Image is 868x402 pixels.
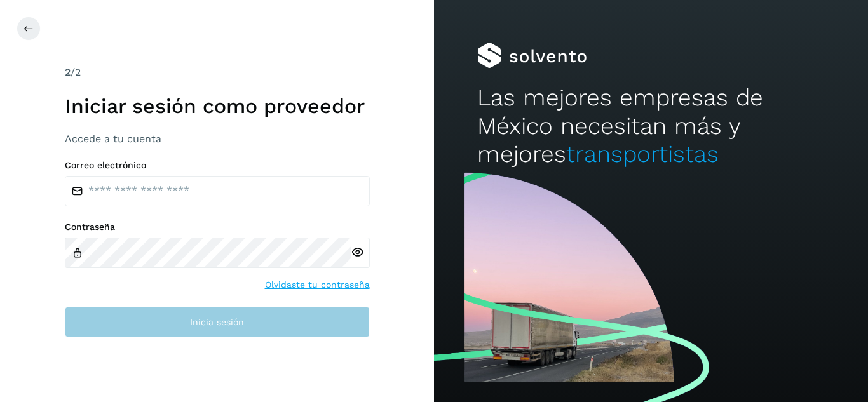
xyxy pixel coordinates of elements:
[65,307,370,337] button: Inicia sesión
[566,140,719,168] span: transportistas
[65,160,370,171] label: Correo electrónico
[65,133,370,145] h3: Accede a tu cuenta
[65,66,71,78] span: 2
[265,278,370,291] a: Olvidaste tu contraseña
[65,94,370,118] h1: Iniciar sesión como proveedor
[65,222,370,232] label: Contraseña
[65,65,370,80] div: /2
[477,84,824,168] h2: Las mejores empresas de México necesitan más y mejores
[190,318,244,326] span: Inicia sesión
